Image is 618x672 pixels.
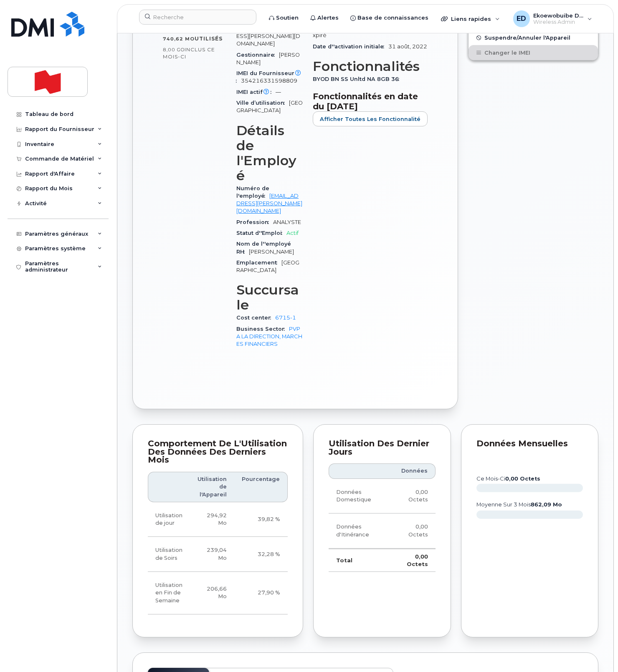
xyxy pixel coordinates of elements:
[390,479,435,514] td: 0,00 Octets
[276,89,281,95] span: —
[329,549,390,572] td: Total
[236,259,281,266] span: Emplacement
[249,249,294,255] span: [PERSON_NAME]
[236,100,289,106] span: Ville d’utilisation
[163,46,215,60] span: inclus ce mois-ci
[344,10,434,26] a: Base de connaissances
[195,35,223,42] span: utilisés
[313,59,428,74] h3: Fonctionnalités
[148,537,288,572] tr: En semaine de 18h00 à 8h00
[533,19,583,25] span: Wireless Admin
[317,14,339,22] span: Alertes
[505,476,540,482] tspan: 0,00 Octets
[236,282,303,312] h3: Succursale
[163,36,195,42] span: 740,62 Mo
[313,76,403,82] span: BYOD BN SS Unltd NA 8GB 36
[236,123,303,183] h3: Détails de l'Employé
[357,14,428,22] span: Base de connaissances
[139,10,256,25] input: Recherche
[148,572,190,614] td: Utilisation en Fin de Semaine
[329,513,390,549] td: Données d'Itinérance
[476,476,540,482] text: Ce mois-ci
[236,52,300,65] span: [PERSON_NAME]
[435,10,506,27] div: Liens rapides
[190,537,234,572] td: 239,04 Mo
[329,440,436,456] div: Utilisation des Dernier Jours
[190,472,234,502] th: Utilisation de l'Appareil
[236,89,276,95] span: IMEI actif
[469,45,598,60] button: Changer le IMEI
[148,537,190,572] td: Utilisation de Soirs
[275,315,296,321] a: 6715-1
[236,193,302,214] a: [EMAIL_ADDRESS][PERSON_NAME][DOMAIN_NAME]
[304,10,344,26] a: Alertes
[313,91,428,111] h3: Fonctionnalités en date du [DATE]
[236,185,269,199] span: Numéro de l'employé
[190,502,234,537] td: 294,92 Mo
[507,10,598,27] div: Ekoewobuibe Dekpo
[148,502,190,537] td: Utilisation de jour
[286,230,299,236] span: Actif
[236,326,289,332] span: Business Sector
[234,472,288,502] th: Pourcentage
[329,479,390,514] td: Données Domestique
[476,440,583,448] div: Données mensuelles
[517,14,526,24] span: ED
[263,10,304,26] a: Soutien
[388,43,427,50] span: 31 août, 2022
[236,315,275,321] span: Cost center
[451,15,491,22] span: Liens rapides
[241,78,297,84] span: 354216331598809
[236,219,273,225] span: Profession
[234,537,288,572] td: 32,28 %
[234,572,288,614] td: 27,90 %
[190,572,234,614] td: 206,66 Mo
[533,12,583,19] span: Ekoewobuibe Dekpo
[236,326,302,347] a: PVP A LA DIRECTION, MARCHES FINANCIERS
[390,513,435,549] td: 0,00 Octets
[236,52,279,58] span: Gestionnaire
[148,572,288,614] tr: Vendredi de 18h au lundi 8h
[236,25,302,47] span: [EMAIL_ADDRESS][PERSON_NAME][DOMAIN_NAME]
[390,463,435,478] th: Données
[273,219,301,225] span: ANALYSTE
[163,47,185,53] span: 8,00 Go
[390,549,435,572] td: 0,00 Octets
[313,43,388,50] span: Date d''activation initiale
[531,501,562,508] tspan: 862,09 Mo
[320,115,420,123] span: Afficher Toutes les Fonctionnalité
[476,501,562,508] text: moyenne sur 3 mois
[236,70,303,84] span: IMEI du Fournisseur
[469,30,598,45] button: Suspendre/Annuler l'Appareil
[313,111,428,126] button: Afficher Toutes les Fonctionnalité
[234,502,288,537] td: 39,82 %
[236,241,291,254] span: Nom de l''employé RH
[236,230,286,236] span: Statut d''Emploi
[148,440,288,464] div: Comportement de l'Utilisation des Données des Derniers Mois
[484,35,570,41] span: Suspendre/Annuler l'Appareil
[276,14,299,22] span: Soutien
